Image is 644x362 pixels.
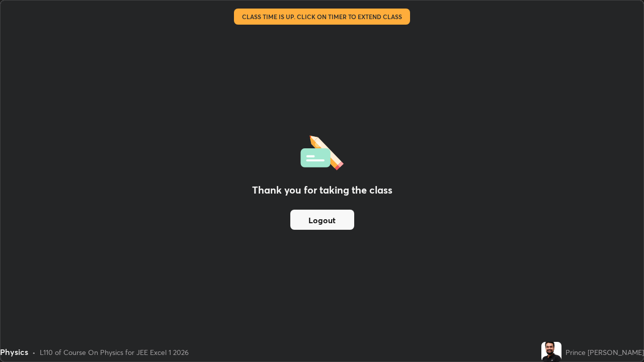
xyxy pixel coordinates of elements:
[290,210,354,230] button: Logout
[32,347,36,357] div: •
[566,347,644,357] div: Prince [PERSON_NAME]
[40,347,189,357] div: L110 of Course On Physics for JEE Excel 1 2026
[541,342,561,362] img: 236d1313bafd498a9c64f37a3a20629f.jpg
[252,183,392,198] h2: Thank you for taking the class
[300,132,344,170] img: offlineFeedback.1438e8b3.svg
